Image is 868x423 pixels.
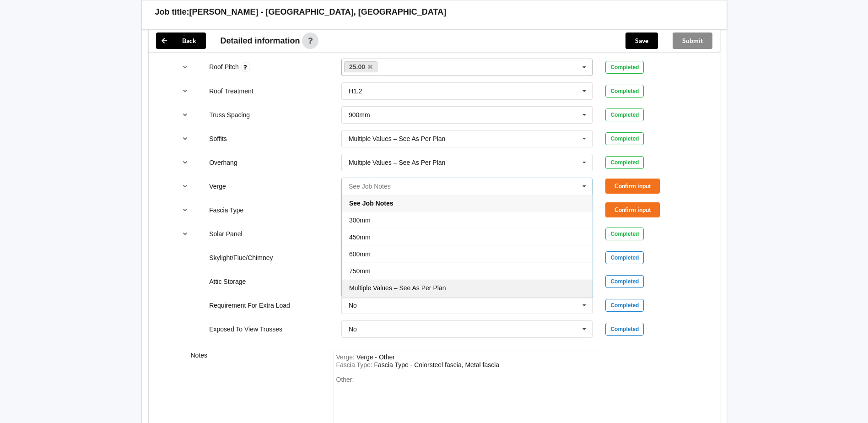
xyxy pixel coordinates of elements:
[176,178,194,195] button: reference-toggle
[605,202,660,217] button: Confirm input
[209,230,242,238] label: Solar Panel
[209,87,253,95] label: Roof Treatment
[209,135,227,142] label: Soffits
[605,132,644,145] div: Completed
[605,275,644,288] div: Completed
[349,284,446,292] span: Multiple Values – See As Per Plan
[605,228,644,240] div: Completed
[176,202,194,218] button: reference-toggle
[374,361,500,369] div: FasciaType
[605,108,644,121] div: Completed
[221,37,300,45] span: Detailed information
[156,33,206,49] button: Back
[349,136,445,142] div: Multiple Values – See As Per Plan
[176,130,194,147] button: reference-toggle
[349,250,371,258] span: 600mm
[605,299,644,312] div: Completed
[209,111,250,119] label: Truss Spacing
[176,83,194,99] button: reference-toggle
[176,59,194,76] button: reference-toggle
[356,353,395,361] div: Verge
[344,61,378,72] a: 25.00
[605,323,644,336] div: Completed
[209,63,240,70] label: Roof Pitch
[209,183,226,190] label: Verge
[176,226,194,242] button: reference-toggle
[349,112,370,118] div: 900mm
[605,251,644,264] div: Completed
[209,254,273,261] label: Skylight/Flue/Chimney
[349,159,445,166] div: Multiple Values – See As Per Plan
[349,217,371,224] span: 300mm
[209,159,237,166] label: Overhang
[625,33,658,49] button: Save
[176,107,194,123] button: reference-toggle
[336,376,354,383] span: Other:
[349,200,393,207] span: See Job Notes
[209,325,282,333] label: Exposed To View Trusses
[189,7,447,17] h3: [PERSON_NAME] - [GEOGRAPHIC_DATA], [GEOGRAPHIC_DATA]
[605,156,644,169] div: Completed
[155,7,189,17] h3: Job title:
[209,206,243,214] label: Fascia Type
[349,326,357,332] div: No
[349,233,371,241] span: 450mm
[176,154,194,171] button: reference-toggle
[209,302,290,309] label: Requirement For Extra Load
[336,353,356,361] span: Verge :
[605,85,644,98] div: Completed
[349,88,362,94] div: H1.2
[336,361,374,369] span: Fascia Type :
[349,267,371,275] span: 750mm
[605,61,644,74] div: Completed
[349,302,357,309] div: No
[605,179,660,194] button: Confirm input
[209,278,246,285] label: Attic Storage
